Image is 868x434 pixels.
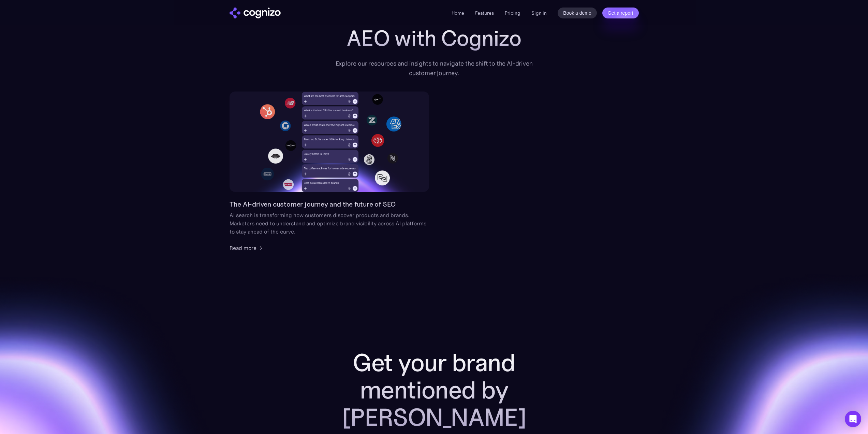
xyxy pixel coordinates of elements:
a: Sign in [531,9,547,17]
a: home [230,8,281,18]
a: Get a report [602,8,639,18]
a: Book a demo [558,8,597,18]
h2: AEO with Cognizo [289,26,579,51]
div: Read more [230,244,256,252]
h2: Get your brand mentioned by [PERSON_NAME] [325,349,543,431]
a: The AI-driven customer journey and the future of SEOAI search is transforming how customers disco... [230,92,429,252]
h2: The AI-driven customer journey and the future of SEO [230,199,396,210]
img: cognizo logo [230,8,281,18]
a: Home [452,10,464,16]
div: Open Intercom Messenger [845,411,861,427]
a: Pricing [505,10,520,16]
div: Explore our resources and insights to navigate the shift to the AI-driven customer journey. [328,59,540,78]
div: AI search is transforming how customers discover products and brands. Marketers need to understan... [230,211,429,236]
a: Features [475,10,494,16]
